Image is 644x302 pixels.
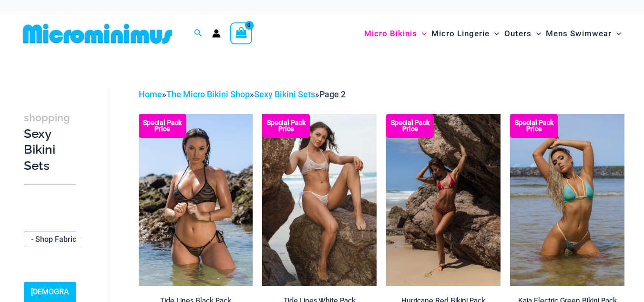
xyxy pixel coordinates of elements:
[510,114,624,286] a: Kaia Electric Green 305 Top 445 Thong 04 Kaia Electric Green 305 Top 445 Thong 05Kaia Electric Gr...
[230,22,252,44] a: View Shopping Cart, empty
[262,120,310,132] b: Special Pack Price
[31,235,95,244] span: - Shop Fabric Type
[166,89,250,99] a: The Micro Bikini Shop
[139,114,253,286] a: Tide Lines Black 350 Halter Top 470 Thong 04 Tide Lines Black 350 Halter Top 470 Thong 03Tide Lin...
[490,21,499,46] span: Menu Toggle
[431,21,490,46] span: Micro Lingerie
[24,232,90,247] span: - Shop Fabric Type
[362,19,429,48] a: Micro BikinisMenu ToggleMenu Toggle
[360,18,625,50] nav: Site Navigation
[532,21,541,46] span: Menu Toggle
[386,120,434,132] b: Special Pack Price
[417,21,427,46] span: Menu Toggle
[543,19,624,48] a: Mens SwimwearMenu ToggleMenu Toggle
[139,120,186,132] b: Special Pack Price
[364,21,417,46] span: Micro Bikinis
[386,114,501,286] a: Hurricane Red 3277 Tri Top 4277 Thong Bottom 05 Hurricane Red 3277 Tri Top 4277 Thong Bottom 06Hu...
[212,29,221,38] a: Account icon link
[139,114,253,286] img: Tide Lines Black 350 Halter Top 470 Thong 04
[24,231,91,247] span: - Shop Fabric Type
[612,21,621,46] span: Menu Toggle
[194,28,203,40] a: Search icon link
[504,21,532,46] span: Outers
[19,23,176,44] img: MM SHOP LOGO FLAT
[139,89,162,99] a: Home
[24,109,76,174] h3: Sexy Bikini Sets
[510,120,558,132] b: Special Pack Price
[429,19,501,48] a: Micro LingerieMenu ToggleMenu Toggle
[262,114,377,286] img: Tide Lines White 350 Halter Top 470 Thong 05
[262,114,377,286] a: Tide Lines White 350 Halter Top 470 Thong 05 Tide Lines White 350 Halter Top 470 Thong 03Tide Lin...
[24,112,70,124] span: shopping
[319,89,346,99] span: Page 2
[254,89,315,99] a: Sexy Bikini Sets
[546,21,612,46] span: Mens Swimwear
[139,89,346,99] span: » » »
[386,114,501,286] img: Hurricane Red 3277 Tri Top 4277 Thong Bottom 05
[502,19,543,48] a: OutersMenu ToggleMenu Toggle
[510,114,624,286] img: Kaia Electric Green 305 Top 445 Thong 04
